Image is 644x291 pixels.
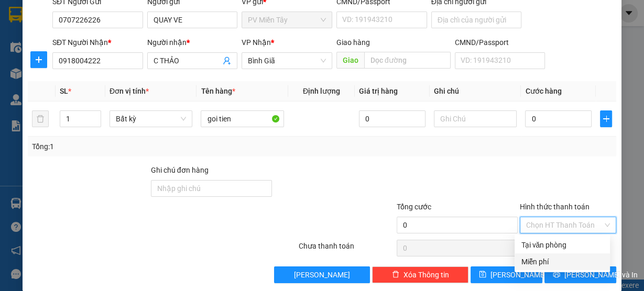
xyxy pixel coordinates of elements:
[525,87,561,95] span: Cước hàng
[151,166,209,174] label: Ghi chú đơn hàng
[600,110,612,127] button: plus
[294,269,350,281] span: [PERSON_NAME]
[201,87,235,95] span: Tên hàng
[544,266,616,283] button: printer[PERSON_NAME] và In
[242,38,271,47] span: VP Nhận
[30,51,47,68] button: plus
[31,55,47,64] span: plus
[32,141,249,152] div: Tổng: 1
[553,271,560,279] span: printer
[430,81,521,102] th: Ghi chú
[248,12,326,28] span: PV Miền Tây
[248,53,326,69] span: Bình Giã
[116,111,187,127] span: Bất kỳ
[521,239,604,251] div: Tại văn phòng
[521,256,604,267] div: Miễn phí
[110,87,149,95] span: Đơn vị tính
[471,266,542,283] button: save[PERSON_NAME]
[52,37,143,48] div: SĐT Người Nhận
[298,240,396,259] div: Chưa thanh toán
[336,38,370,47] span: Giao hàng
[364,52,451,69] input: Dọc đường
[32,110,49,127] button: delete
[434,110,517,127] input: Ghi Chú
[520,203,590,211] label: Hình thức thanh toán
[479,271,486,279] span: save
[372,266,468,283] button: deleteXóa Thông tin
[392,271,399,279] span: delete
[359,87,398,95] span: Giá trị hàng
[151,180,272,197] input: Ghi chú đơn hàng
[201,110,284,127] input: VD: Bàn, Ghế
[403,269,449,281] span: Xóa Thông tin
[397,203,431,211] span: Tổng cước
[455,37,545,48] div: CMND/Passport
[274,266,370,283] button: [PERSON_NAME]
[359,110,425,127] input: 0
[431,12,522,28] input: Địa chỉ của người gửi
[303,87,340,95] span: Định lượng
[601,115,612,123] span: plus
[60,87,68,95] span: SL
[147,37,238,48] div: Người nhận
[564,269,638,281] span: [PERSON_NAME] và In
[336,52,364,69] span: Giao
[490,269,547,281] span: [PERSON_NAME]
[223,57,231,65] span: user-add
